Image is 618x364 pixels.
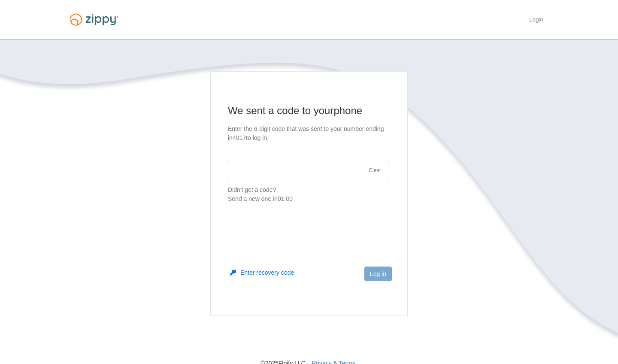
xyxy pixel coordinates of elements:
button: Clear [366,167,384,175]
img: Logo [64,9,124,30]
h1: We sent a code to your phone [228,104,390,118]
button: Enter recovery code [230,268,294,277]
button: Log in [364,267,392,281]
a: Login [529,16,543,25]
p: Enter the 6-digit code that was sent to your number ending in 4017 to log in. [228,124,390,143]
p: Didn't get a code? [228,185,390,203]
div: Send a new one in 01:00 [228,194,390,203]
